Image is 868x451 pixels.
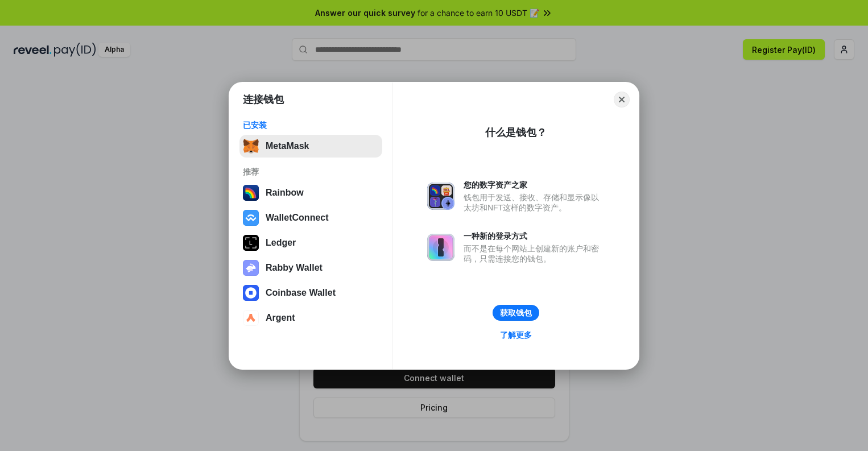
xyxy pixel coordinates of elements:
div: 什么是钱包？ [485,126,547,139]
img: svg+xml,%3Csvg%20xmlns%3D%22http%3A%2F%2Fwww.w3.org%2F2000%2Fsvg%22%20fill%3D%22none%22%20viewBox... [243,260,259,276]
button: Close [614,92,630,107]
img: svg+xml,%3Csvg%20xmlns%3D%22http%3A%2F%2Fwww.w3.org%2F2000%2Fsvg%22%20fill%3D%22none%22%20viewBox... [427,234,454,261]
div: 一种新的登录方式 [464,231,605,241]
img: svg+xml,%3Csvg%20width%3D%22120%22%20height%3D%22120%22%20viewBox%3D%220%200%20120%20120%22%20fil... [243,185,259,201]
img: svg+xml,%3Csvg%20width%3D%2228%22%20height%3D%2228%22%20viewBox%3D%220%200%2028%2028%22%20fill%3D... [243,210,259,226]
button: Rainbow [239,181,382,204]
div: 您的数字资产之家 [464,180,605,190]
div: Coinbase Wallet [266,288,336,298]
div: 获取钱包 [500,308,532,318]
div: Rabby Wallet [266,263,323,273]
button: Argent [239,307,382,329]
div: MetaMask [266,141,309,151]
div: 推荐 [243,167,379,177]
button: MetaMask [239,135,382,158]
img: svg+xml,%3Csvg%20width%3D%2228%22%20height%3D%2228%22%20viewBox%3D%220%200%2028%2028%22%20fill%3D... [243,285,259,301]
img: svg+xml,%3Csvg%20xmlns%3D%22http%3A%2F%2Fwww.w3.org%2F2000%2Fsvg%22%20width%3D%2228%22%20height%3... [243,235,259,251]
button: Rabby Wallet [239,256,382,279]
button: WalletConnect [239,206,382,229]
button: Ledger [239,231,382,254]
a: 了解更多 [493,328,539,342]
img: svg+xml,%3Csvg%20xmlns%3D%22http%3A%2F%2Fwww.w3.org%2F2000%2Fsvg%22%20fill%3D%22none%22%20viewBox... [427,183,454,210]
button: Coinbase Wallet [239,282,382,304]
div: 了解更多 [500,330,532,340]
div: Argent [266,313,295,323]
button: 获取钱包 [493,305,539,321]
div: Rainbow [266,188,304,198]
div: 而不是在每个网站上创建新的账户和密码，只需连接您的钱包。 [464,243,605,264]
div: 钱包用于发送、接收、存储和显示像以太坊和NFT这样的数字资产。 [464,192,605,213]
img: svg+xml,%3Csvg%20width%3D%2228%22%20height%3D%2228%22%20viewBox%3D%220%200%2028%2028%22%20fill%3D... [243,310,259,326]
h1: 连接钱包 [243,93,284,106]
div: 已安装 [243,120,379,130]
img: svg+xml,%3Csvg%20fill%3D%22none%22%20height%3D%2233%22%20viewBox%3D%220%200%2035%2033%22%20width%... [243,138,259,154]
div: WalletConnect [266,213,329,223]
div: Ledger [266,238,296,248]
